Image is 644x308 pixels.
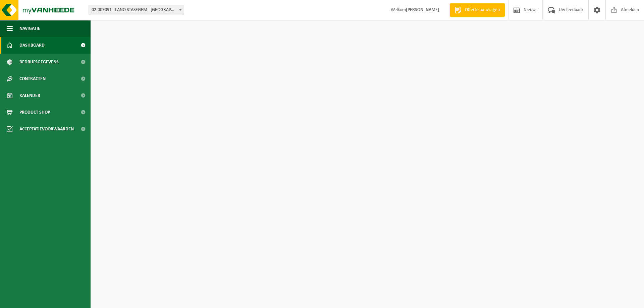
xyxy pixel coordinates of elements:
span: Offerte aanvragen [463,7,501,13]
span: Product Shop [19,104,50,121]
span: Kalender [19,87,40,104]
span: Acceptatievoorwaarden [19,121,74,137]
span: Bedrijfsgegevens [19,54,59,70]
span: 02-009091 - LANO STASEGEM - HARELBEKE [89,5,184,15]
strong: [PERSON_NAME] [406,7,439,12]
span: Dashboard [19,37,45,54]
span: Navigatie [19,20,40,37]
span: 02-009091 - LANO STASEGEM - HARELBEKE [89,5,184,15]
span: Contracten [19,70,46,87]
a: Offerte aanvragen [449,3,505,17]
